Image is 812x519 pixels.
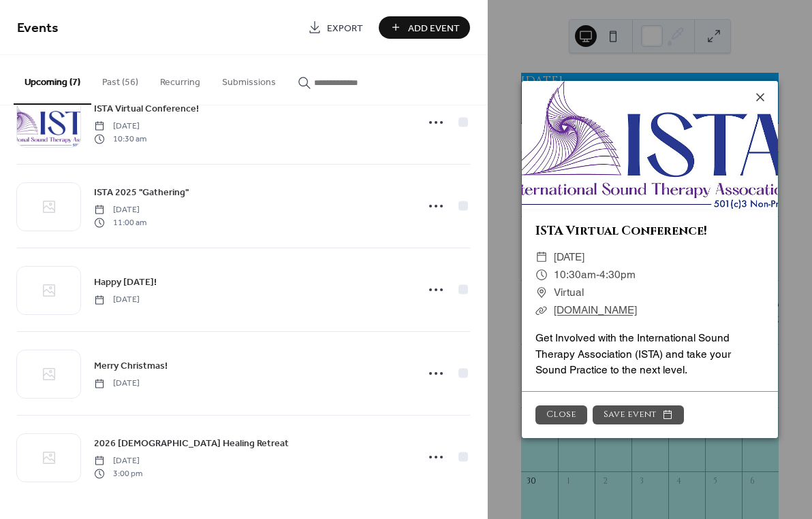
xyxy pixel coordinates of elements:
span: 10:30am [554,269,596,280]
span: 3:00 pm [94,467,142,480]
span: 2026 [DEMOGRAPHIC_DATA] Healing Retreat [94,437,289,451]
span: ISTA Virtual Conference! [94,102,199,116]
button: Upcoming (7) [14,55,91,105]
span: Virtual [554,284,584,301]
a: [DOMAIN_NAME] [554,304,637,316]
button: Submissions [211,55,287,103]
a: Merry Christmas! [94,358,168,373]
div: ​ [535,301,548,319]
span: Events [17,15,59,41]
div: Get Involved with the International Sound Therapy Association (ISTA) and take your Sound Practice... [522,330,778,377]
div: ​ [535,248,548,266]
span: 10:30 am [94,133,146,145]
div: ​ [535,266,548,284]
span: [DATE] [94,294,140,306]
span: ISTA 2025 "Gathering" [94,186,189,200]
button: Past (56) [91,55,149,103]
a: Happy [DATE]! [94,274,157,290]
div: ​ [535,284,548,301]
button: Close [535,405,587,424]
span: Merry Christmas! [94,359,168,373]
span: [DATE] [94,455,142,467]
a: 2026 [DEMOGRAPHIC_DATA] Healing Retreat [94,435,289,451]
span: Export [327,21,363,35]
a: Export [298,16,373,39]
span: [DATE] [554,248,584,266]
span: 11:00 am [94,216,146,229]
button: Recurring [149,55,211,103]
a: ISTA 2025 "Gathering" [94,184,189,200]
button: Add Event [379,16,470,39]
span: [DATE] [94,120,146,133]
button: Save event [593,405,684,424]
a: ISTA Virtual Conference! [535,223,707,239]
span: - [596,269,599,280]
span: Add Event [408,21,460,35]
span: 4:30pm [599,269,636,280]
span: [DATE] [94,204,146,216]
span: Happy [DATE]! [94,275,157,290]
a: ISTA Virtual Conference! [94,101,199,116]
span: [DATE] [94,378,140,390]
